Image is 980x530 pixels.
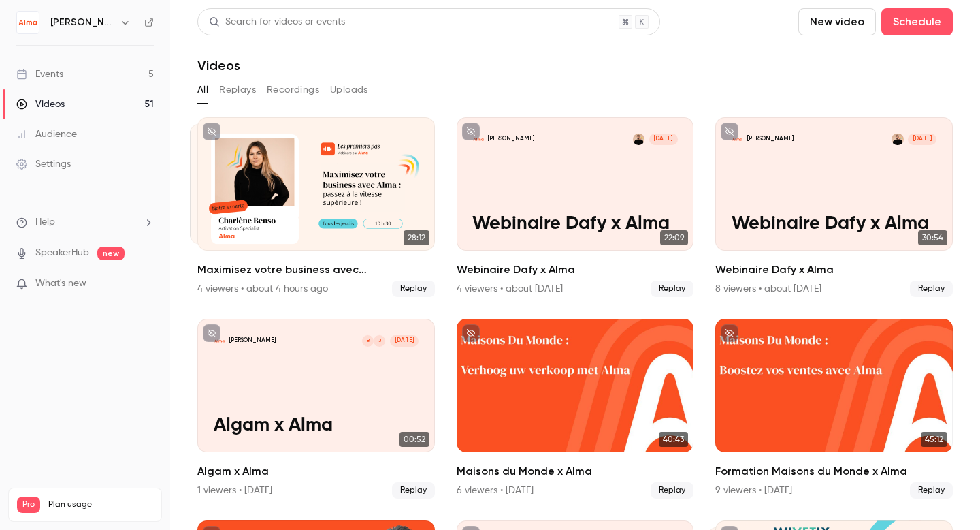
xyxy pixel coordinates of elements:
[229,337,276,345] p: [PERSON_NAME]
[197,8,953,522] section: Videos
[633,134,644,145] img: Eric ROMER
[457,117,694,297] a: Webinaire Dafy x Alma[PERSON_NAME]Eric ROMER[DATE]Webinaire Dafy x Alma22:09Webinaire Dafy x Alma...
[908,134,936,145] span: [DATE]
[659,432,688,447] span: 40:43
[17,497,40,513] span: Pro
[392,281,435,297] span: Replay
[660,230,688,245] span: 22:09
[715,282,821,296] div: 8 viewers • about [DATE]
[48,499,153,510] span: Plan usage
[373,334,386,347] div: J
[197,282,328,296] div: 4 viewers • about 4 hours ago
[50,16,114,29] h6: [PERSON_NAME]
[35,215,55,230] span: Help
[457,463,694,480] h2: Maisons du Monde x Alma
[649,134,678,145] span: [DATE]
[488,135,534,143] p: [PERSON_NAME]
[910,482,953,499] span: Replay
[798,8,876,35] button: New video
[203,123,220,140] button: unpublished
[16,97,65,111] div: Videos
[404,230,429,245] span: 28:12
[35,246,89,260] a: SpeakerHub
[892,134,903,145] img: Eric ROMER
[16,215,154,230] li: help-dropdown-opener
[462,123,480,140] button: unpublished
[732,213,937,235] p: Webinaire Dafy x Alma
[721,123,738,140] button: unpublished
[715,319,953,499] a: 45:12Formation Maisons du Monde x Alma9 viewers • [DATE]Replay
[197,79,208,101] button: All
[721,324,738,342] button: unpublished
[330,79,368,101] button: Uploads
[715,262,953,278] h2: Webinaire Dafy x Alma
[921,432,947,447] span: 45:12
[197,117,435,297] li: Maximisez votre business avec Alma : passez à la vitesse supérieure !
[715,463,953,480] h2: Formation Maisons du Monde x Alma
[97,247,125,260] span: new
[457,282,563,296] div: 4 viewers • about [DATE]
[197,484,272,497] div: 1 viewers • [DATE]
[715,319,953,499] li: Formation Maisons du Monde x Alma
[197,117,435,297] a: 28:1228:12Maximisez votre business avec [PERSON_NAME] : passez à la vitesse supérieure !4 viewers...
[197,463,435,480] h2: Algam x Alma
[399,432,429,447] span: 00:52
[214,415,419,437] p: Algam x Alma
[35,277,86,291] span: What's new
[209,15,345,29] div: Search for videos or events
[651,482,693,499] span: Replay
[462,324,480,342] button: unpublished
[16,127,77,141] div: Audience
[16,157,71,171] div: Settings
[881,8,953,35] button: Schedule
[390,335,419,347] span: [DATE]
[16,67,63,81] div: Events
[203,324,220,342] button: unpublished
[715,117,953,297] li: Webinaire Dafy x Alma
[715,117,953,297] a: Webinaire Dafy x Alma[PERSON_NAME]Eric ROMER[DATE]Webinaire Dafy x Alma30:54Webinaire Dafy x Alma...
[457,484,534,497] div: 6 viewers • [DATE]
[457,117,694,297] li: Webinaire Dafy x Alma
[457,262,694,278] h2: Webinaire Dafy x Alma
[219,79,256,101] button: Replays
[392,482,435,499] span: Replay
[361,334,374,347] div: B
[197,319,435,499] li: Algam x Alma
[715,484,792,497] div: 9 viewers • [DATE]
[910,281,953,297] span: Replay
[457,319,694,499] a: 40:43Maisons du Monde x Alma6 viewers • [DATE]Replay
[197,57,240,74] h1: Videos
[472,213,678,235] p: Webinaire Dafy x Alma
[137,278,154,290] iframe: Noticeable Trigger
[457,319,694,499] li: Maisons du Monde x Alma
[17,12,39,33] img: Alma
[197,319,435,499] a: Algam x Alma[PERSON_NAME]JB[DATE]Algam x Alma00:52Algam x Alma1 viewers • [DATE]Replay
[197,262,435,278] h2: Maximisez votre business avec [PERSON_NAME] : passez à la vitesse supérieure !
[651,281,693,297] span: Replay
[918,230,947,245] span: 30:54
[747,135,794,143] p: [PERSON_NAME]
[267,79,319,101] button: Recordings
